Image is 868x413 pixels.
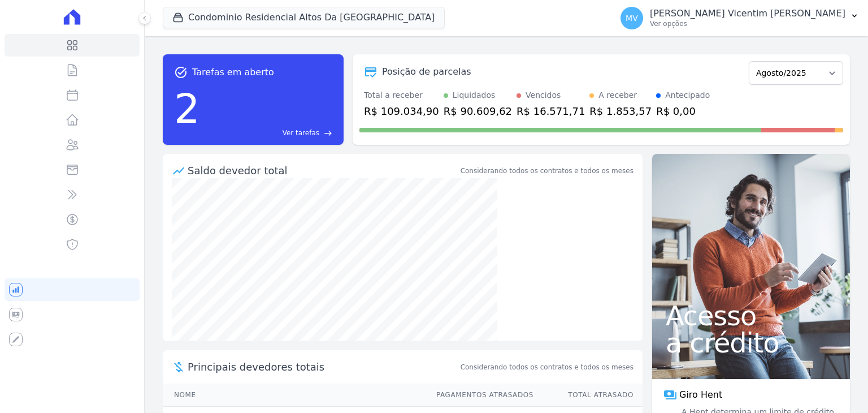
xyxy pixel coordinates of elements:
span: MV [626,14,638,22]
div: Vencidos [526,89,561,101]
span: Ver tarefas [283,128,319,138]
span: a crédito [666,329,836,356]
div: Posição de parcelas [382,65,471,79]
div: R$ 109.034,90 [364,104,439,119]
span: Giro Hent [679,388,722,402]
p: Ver opções [650,19,845,28]
div: R$ 16.571,71 [517,104,585,119]
span: Acesso [666,302,836,329]
th: Pagamentos Atrasados [426,384,534,407]
div: Considerando todos os contratos e todos os meses [461,166,633,176]
div: 2 [174,79,200,138]
div: Total a receber [364,89,439,101]
p: [PERSON_NAME] Vicentim [PERSON_NAME] [650,8,845,19]
div: Antecipado [665,89,710,101]
button: MV [PERSON_NAME] Vicentim [PERSON_NAME] Ver opções [611,2,868,34]
span: task_alt [174,66,188,79]
div: R$ 90.609,62 [444,104,512,119]
span: Considerando todos os contratos e todos os meses [461,362,633,372]
span: Principais devedores totais [188,359,458,375]
th: Total Atrasado [534,384,643,407]
div: Saldo devedor total [188,163,458,178]
div: Liquidados [453,89,496,101]
a: Ver tarefas east [205,128,332,138]
div: A receber [598,89,637,101]
div: R$ 1.853,57 [589,104,652,119]
button: Condominio Residencial Altos Da [GEOGRAPHIC_DATA] [163,7,445,28]
span: east [324,129,332,137]
th: Nome [163,384,426,407]
div: R$ 0,00 [656,104,710,119]
span: Tarefas em aberto [192,66,274,79]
